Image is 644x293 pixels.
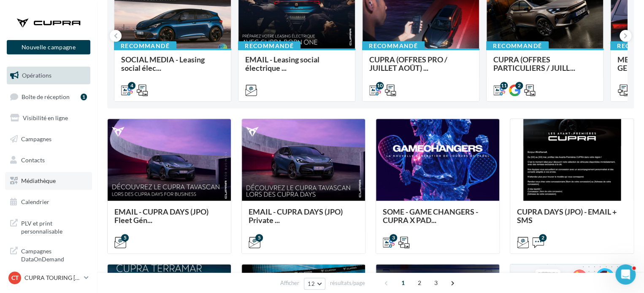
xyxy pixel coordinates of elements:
p: CUPRA TOURING [GEOGRAPHIC_DATA] [24,274,81,282]
div: Recommandé [238,41,300,51]
span: SOCIAL MEDIA - Leasing social élec... [121,55,205,73]
span: Visibilité en ligne [23,114,68,121]
div: 10 [376,82,384,89]
iframe: Intercom live chat [615,264,636,285]
span: EMAIL - CUPRA DAYS (JPO) Private ... [249,207,343,225]
span: Opérations [22,72,51,79]
div: Recommandé [362,41,425,51]
span: 2 [413,276,426,290]
a: Campagnes DataOnDemand [5,242,92,267]
span: PLV et print personnalisable [21,218,87,236]
a: Médiathèque [5,172,92,190]
span: CUPRA (OFFRES PARTICULIERS / JUILL... [493,55,575,73]
a: Opérations [5,67,92,84]
div: Recommandé [486,41,549,51]
span: EMAIL - Leasing social électrique ... [245,55,319,73]
span: Calendrier [21,198,49,205]
div: 3 [390,234,397,242]
a: Boîte de réception1 [5,88,92,106]
span: Afficher [280,279,299,287]
span: CT [11,274,19,282]
span: CUPRA DAYS (JPO) - EMAIL + SMS [517,207,617,225]
span: résultats/page [330,279,365,287]
div: 5 [121,234,129,242]
span: 3 [429,276,443,290]
button: 12 [304,278,325,290]
span: Contacts [21,156,45,163]
a: CT CUPRA TOURING [GEOGRAPHIC_DATA] [7,270,90,286]
a: Contacts [5,151,92,169]
a: Visibilité en ligne [5,109,92,127]
a: PLV et print personnalisable [5,214,92,239]
div: 5 [255,234,263,242]
div: 11 [500,82,508,89]
button: Nouvelle campagne [7,40,90,54]
span: Médiathèque [21,177,56,184]
span: CUPRA (OFFRES PRO / JUILLET AOÛT) ... [369,55,447,73]
span: Campagnes [21,135,51,142]
div: 1 [81,94,87,100]
div: 4 [128,82,135,89]
span: 1 [396,276,410,290]
span: SOME - GAME CHANGERS - CUPRA X PAD... [383,207,478,225]
span: 12 [308,280,315,287]
div: Recommandé [114,41,176,51]
a: Calendrier [5,193,92,211]
div: 2 [515,82,523,89]
span: Boîte de réception [22,93,70,100]
span: EMAIL - CUPRA DAYS (JPO) Fleet Gén... [114,207,208,225]
div: 2 [539,234,547,242]
a: Campagnes [5,130,92,148]
span: Campagnes DataOnDemand [21,245,87,263]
